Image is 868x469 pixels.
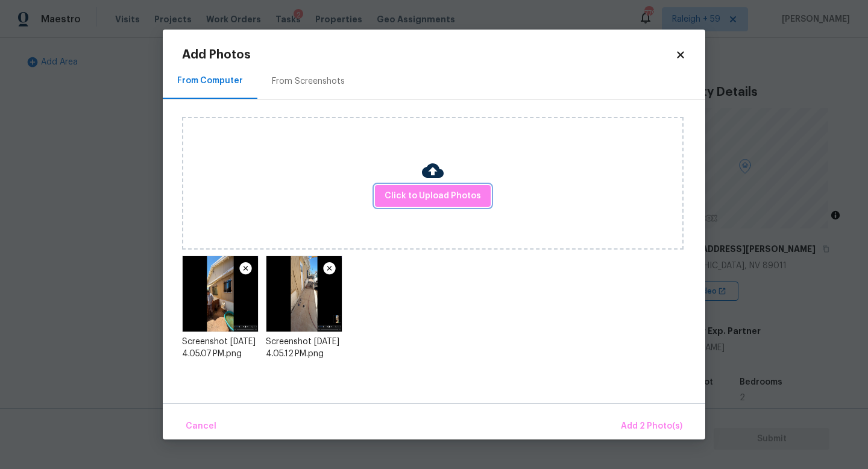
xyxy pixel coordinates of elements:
[375,185,491,207] button: Click to Upload Photos
[266,336,342,360] div: Screenshot [DATE] 4.05.12 PM.png
[272,75,345,87] div: From Screenshots
[422,160,444,181] img: Cloud Upload Icon
[181,414,221,439] button: Cancel
[186,419,216,434] span: Cancel
[182,49,675,61] h2: Add Photos
[621,419,682,434] span: Add 2 Photo(s)
[182,336,259,360] div: Screenshot [DATE] 4.05.07 PM.png
[616,414,687,439] button: Add 2 Photo(s)
[385,189,481,204] span: Click to Upload Photos
[177,75,243,87] div: From Computer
